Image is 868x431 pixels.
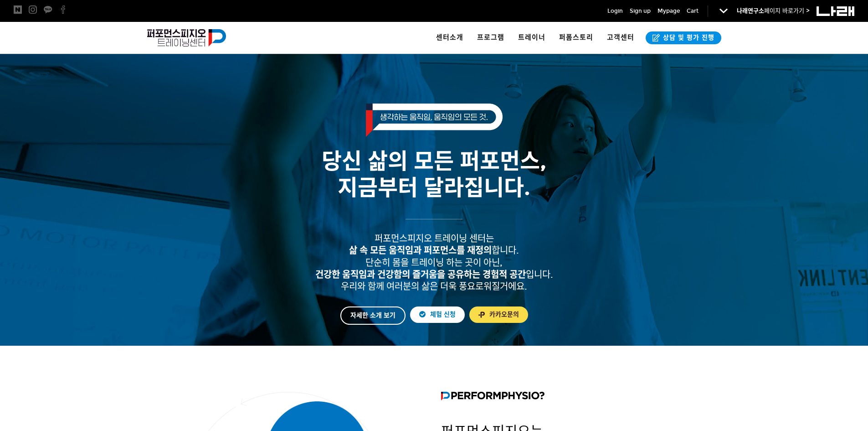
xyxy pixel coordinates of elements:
span: 프로그램 [477,33,504,42]
strong: 나래연구소 [737,7,764,15]
a: 자세한 소개 보기 [340,306,406,325]
strong: 건강한 움직임과 건강함의 즐거움을 공유하는 경험적 공간 [315,269,526,280]
a: 상담 및 평가 진행 [646,31,721,44]
span: 입니다. [315,269,553,280]
strong: 삶 속 모든 움직임과 퍼포먼스를 재정의 [349,245,492,256]
a: 나래연구소페이지 바로가기 > [737,7,810,15]
span: 상담 및 평가 진행 [660,33,714,42]
span: 퍼폼스토리 [559,33,593,42]
img: 퍼포먼스피지오란? [441,392,544,400]
span: 퍼포먼스피지오 트레이닝 센터는 [375,233,494,244]
span: 트레이너 [518,33,545,42]
span: 단순히 몸을 트레이닝 하는 곳이 아닌, [365,257,503,268]
span: 센터소개 [436,33,463,42]
span: 고객센터 [607,33,634,42]
a: 프로그램 [470,22,511,54]
a: 퍼폼스토리 [552,22,600,54]
a: Mypage [657,6,680,16]
span: 우리와 함께 여러분의 삶은 더욱 풍요로워질거에요. [341,281,527,292]
span: 합니다. [349,245,519,256]
a: Sign up [630,6,651,16]
img: 생각하는 움직임, 움직임의 모든 것. [366,104,503,137]
a: 카카오문의 [469,306,528,323]
a: 체험 신청 [410,306,465,323]
a: 트레이너 [511,22,552,54]
a: 고객센터 [600,22,641,54]
a: 센터소개 [429,22,470,54]
a: Cart [687,6,699,16]
span: 당신 삶의 모든 퍼포먼스, 지금부터 달라집니다. [322,148,546,201]
a: Login [607,6,623,16]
